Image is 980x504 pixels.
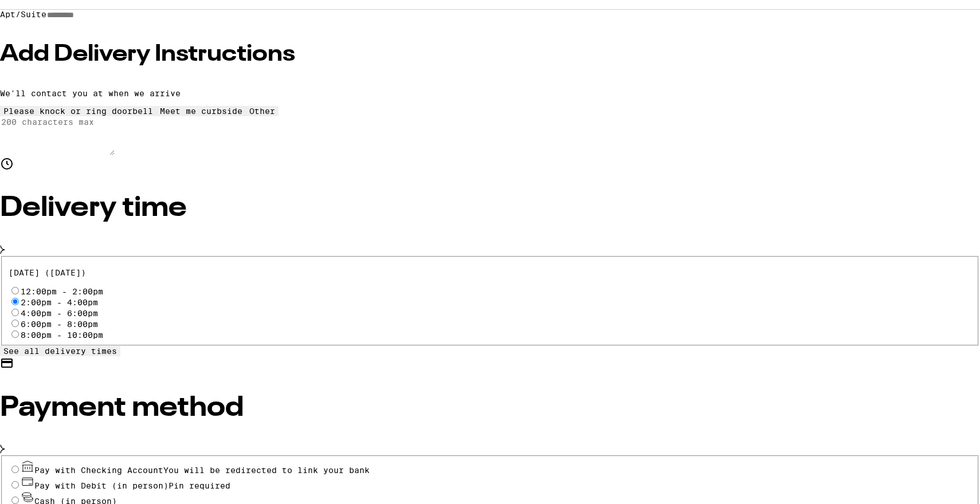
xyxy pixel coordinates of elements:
label: 2:00pm - 4:00pm [21,298,98,307]
label: 6:00pm - 8:00pm [21,320,98,329]
label: 12:00pm - 2:00pm [21,287,103,296]
span: You will be redirected to link your bank [163,466,370,475]
div: Please knock or ring doorbell [3,107,153,116]
span: Pin required [168,481,230,490]
div: Meet me curbside [160,107,242,116]
label: 8:00pm - 10:00pm [21,330,103,340]
p: [DATE] ([DATE]) [9,268,972,277]
span: Pay with Checking Account [34,466,370,475]
span: Pay with Debit (in person) [34,481,168,490]
span: See all delivery times [3,346,117,356]
button: Other [246,106,279,116]
button: Meet me curbside [156,106,246,116]
label: 4:00pm - 6:00pm [21,309,98,318]
div: Other [249,107,275,116]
